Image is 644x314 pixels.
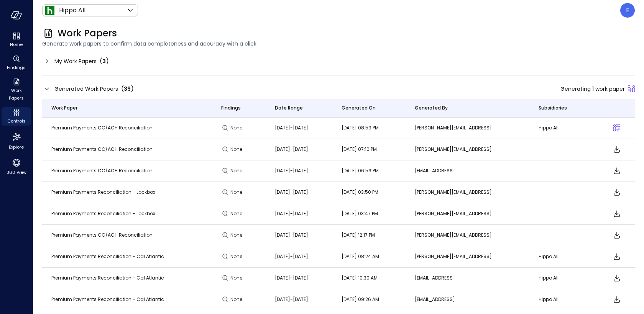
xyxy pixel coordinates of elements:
[230,296,244,303] span: None
[45,6,54,15] img: Icon
[275,296,308,303] span: [DATE]-[DATE]
[102,57,106,65] span: 3
[539,124,590,132] p: Hippo All
[415,253,521,260] p: [PERSON_NAME][EMAIL_ADDRESS]
[275,167,308,174] span: [DATE]-[DATE]
[612,273,621,283] span: Download
[121,84,134,93] div: ( )
[415,231,521,239] p: [PERSON_NAME][EMAIL_ADDRESS]
[342,189,378,195] span: [DATE] 03:50 PM
[415,296,521,303] p: [EMAIL_ADDRESS]
[51,189,155,195] span: Premium Payments Reconciliation - Lockbox
[10,41,23,48] span: Home
[342,124,379,131] span: [DATE] 08:59 PM
[539,104,567,112] span: Subsidiaries
[415,210,521,218] p: [PERSON_NAME][EMAIL_ADDRESS]
[342,275,378,281] span: [DATE] 10:30 AM
[342,210,378,217] span: [DATE] 03:47 PM
[342,146,377,152] span: [DATE] 07:10 PM
[626,6,629,15] p: E
[415,188,521,196] p: [PERSON_NAME][EMAIL_ADDRESS]
[51,210,155,217] span: Premium Payments Reconciliation - Lockbox
[51,232,153,238] span: Premium Payments CC/ACH Reconciliation
[54,85,118,93] span: Generated Work Papers
[7,117,26,125] span: Controls
[51,146,153,152] span: Premium Payments CC/ACH Reconciliation
[612,166,621,175] span: Download
[275,253,308,260] span: [DATE]-[DATE]
[7,168,26,176] span: 360 View
[2,130,31,152] div: Explore
[275,104,303,112] span: Date Range
[42,39,635,48] span: Generate work papers to confirm data completeness and accuracy with a click
[560,85,625,93] span: Generating 1 work paper
[415,167,521,175] p: [EMAIL_ADDRESS]
[539,253,590,260] p: Hippo All
[275,124,308,131] span: [DATE]-[DATE]
[415,104,448,112] span: Generated By
[54,57,97,65] span: My Work Papers
[342,167,379,174] span: [DATE] 06:56 PM
[539,296,590,303] p: Hippo All
[628,85,635,92] div: Sliding puzzle loader
[7,64,26,71] span: Findings
[2,156,31,177] div: 360 View
[51,253,164,260] span: Premium Payments Reconciliation - Cal Atlantic
[59,6,85,15] p: Hippo All
[2,77,31,103] div: Work Papers
[275,189,308,195] span: [DATE]-[DATE]
[51,104,77,112] span: Work Paper
[230,231,244,239] span: None
[100,57,109,66] div: ( )
[342,104,376,112] span: Generated On
[58,27,117,39] span: Work Papers
[230,253,244,260] span: None
[620,3,635,18] div: Eleanor Yehudai
[51,296,164,303] span: Premium Payments Reconciliation - Cal Atlantic
[612,252,621,261] span: Download
[275,146,308,152] span: [DATE]-[DATE]
[275,210,308,217] span: [DATE]-[DATE]
[612,295,621,304] span: Download
[221,104,241,112] span: Findings
[342,253,379,260] span: [DATE] 08:24 AM
[230,167,244,175] span: None
[230,188,244,196] span: None
[415,274,521,282] p: [EMAIL_ADDRESS]
[51,124,153,131] span: Premium Payments CC/ACH Reconciliation
[539,274,590,282] p: Hippo All
[613,124,620,131] div: Sliding puzzle loader
[612,145,621,154] span: Download
[612,231,621,240] span: Download
[2,107,31,126] div: Controls
[342,232,375,238] span: [DATE] 12:17 PM
[51,167,153,174] span: Premium Payments CC/ACH Reconciliation
[275,232,308,238] span: [DATE]-[DATE]
[415,124,521,132] p: [PERSON_NAME][EMAIL_ADDRESS]
[415,146,521,153] p: [PERSON_NAME][EMAIL_ADDRESS]
[5,87,28,102] span: Work Papers
[612,188,621,197] span: Download
[342,296,379,303] span: [DATE] 09:26 AM
[2,54,31,72] div: Findings
[230,146,244,153] span: None
[275,275,308,281] span: [DATE]-[DATE]
[612,209,621,218] span: Download
[2,31,31,49] div: Home
[230,124,244,132] span: None
[124,85,131,93] span: 39
[613,124,620,131] div: Generating work paper
[9,143,24,151] span: Explore
[230,210,244,218] span: None
[51,275,164,281] span: Premium Payments Reconciliation - Cal Atlantic
[230,274,244,282] span: None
